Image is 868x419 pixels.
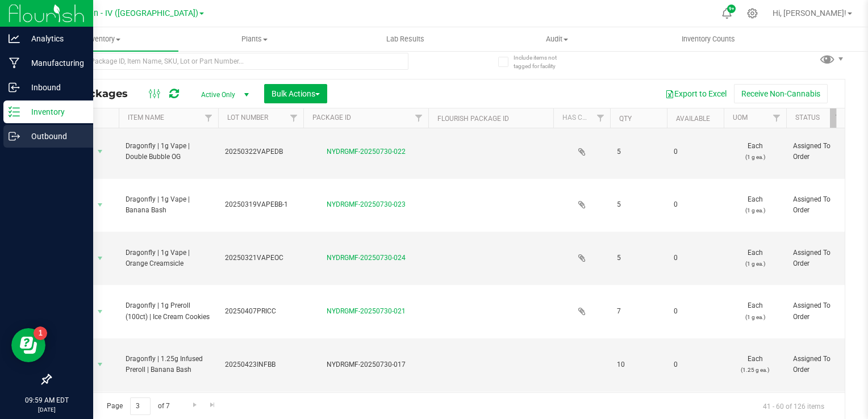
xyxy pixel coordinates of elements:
[312,114,351,121] a: Package ID
[514,53,570,70] span: Include items not tagged for facility
[674,306,717,317] span: 0
[186,397,203,413] a: Go to the next page
[227,114,268,121] a: Lot Number
[27,27,178,51] a: Inventory
[20,129,88,143] p: Outbound
[5,395,88,405] p: 09:59 AM EDT
[225,253,297,263] span: 20250321VAPEOC
[754,397,833,414] span: 41 - 60 of 126 items
[731,141,779,162] span: Each
[20,32,88,45] p: Analytics
[674,146,717,157] span: 0
[264,84,327,103] button: Bulk Actions
[20,56,88,70] p: Manufacturing
[676,115,710,123] a: Available
[179,34,329,44] span: Plants
[225,359,297,370] span: 20250423INFBB
[793,248,842,269] span: Assigned To Order
[59,87,139,100] span: All Packages
[793,194,842,216] span: Assigned To Order
[199,108,218,128] a: Filter
[9,106,20,118] inline-svg: Inventory
[793,354,842,375] span: Assigned To Order
[731,354,779,375] span: Each
[617,359,660,370] span: 10
[330,27,481,51] a: Lab Results
[734,84,828,103] button: Receive Non-Cannabis
[327,307,406,315] a: NYDRGMF-20250730-021
[126,300,211,322] span: Dragonfly | 1g Preroll (100ct) | Ice Cream Cookies
[731,248,779,269] span: Each
[633,27,784,51] a: Inventory Counts
[617,253,660,263] span: 5
[617,199,660,210] span: 5
[617,306,660,317] span: 7
[126,354,211,375] span: Dragonfly | 1.25g Infused Preroll | Banana Bash
[50,53,408,70] input: Search Package ID, Item Name, SKU, Lot or Part Number...
[285,108,303,128] a: Filter
[9,57,20,69] inline-svg: Manufacturing
[745,8,759,19] div: Manage settings
[9,33,20,44] inline-svg: Analytics
[27,34,178,44] span: Inventory
[20,81,88,94] p: Inbound
[225,306,297,317] span: 20250407PRICC
[93,250,107,266] span: select
[591,108,610,128] a: Filter
[371,34,440,44] span: Lab Results
[272,89,320,98] span: Bulk Actions
[731,312,779,322] p: (1 g ea.)
[793,141,842,162] span: Assigned To Order
[93,197,107,213] span: select
[731,205,779,216] p: (1 g ea.)
[658,84,734,103] button: Export to Excel
[11,328,45,362] iframe: Resource center
[773,9,846,18] span: Hi, [PERSON_NAME]!
[205,397,221,413] a: Go to the last page
[5,405,88,414] p: [DATE]
[178,27,329,51] a: Plants
[20,105,88,119] p: Inventory
[674,359,717,370] span: 0
[619,115,632,123] a: Qty
[327,200,406,208] a: NYDRGMF-20250730-023
[666,34,750,44] span: Inventory Counts
[126,141,211,162] span: Dragonfly | 1g Vape | Double Bubble OG
[302,359,430,370] div: NYDRGMF-20250730-017
[130,397,151,415] input: 3
[482,34,632,44] span: Audit
[126,248,211,269] span: Dragonfly | 1g Vape | Orange Creamsicle
[93,304,107,320] span: select
[795,114,820,121] a: Status
[225,146,297,157] span: 20250322VAPEDB
[93,144,107,160] span: select
[731,300,779,322] span: Each
[793,300,842,322] span: Assigned To Order
[731,194,779,216] span: Each
[93,357,107,372] span: select
[731,152,779,162] p: (1 g ea.)
[97,397,179,415] span: Page of 7
[731,258,779,269] p: (1 g ea.)
[34,326,47,340] iframe: Resource center unread badge
[733,114,748,121] a: UOM
[9,82,20,93] inline-svg: Inbound
[128,114,164,121] a: Item Name
[674,199,717,210] span: 0
[225,199,297,210] span: 20250319VAPEBB-1
[553,108,610,128] th: Has COA
[9,131,20,142] inline-svg: Outbound
[617,146,660,157] span: 5
[767,108,786,128] a: Filter
[674,253,717,263] span: 0
[126,194,211,216] span: Dragonfly | 1g Vape | Banana Bash
[410,108,428,128] a: Filter
[437,115,509,123] a: Flourish Package ID
[327,148,406,156] a: NYDRGMF-20250730-022
[729,7,734,11] span: 9+
[830,108,849,128] a: Filter
[731,364,779,375] p: (1.25 g ea.)
[327,254,406,262] a: NYDRGMF-20250730-024
[481,27,632,51] a: Audit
